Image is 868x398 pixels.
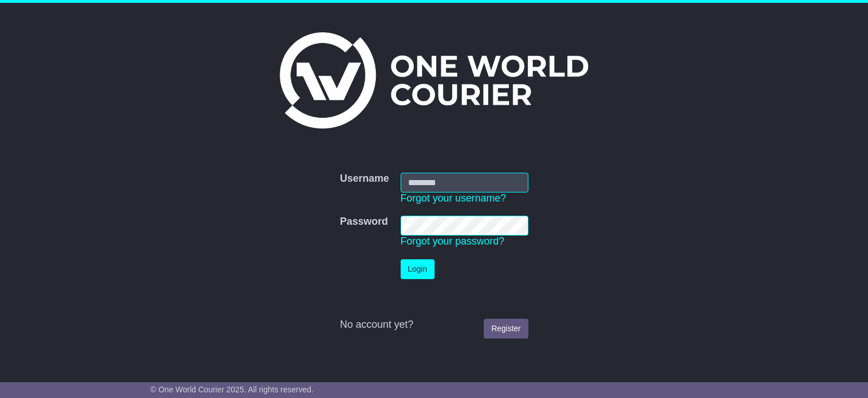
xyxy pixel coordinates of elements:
[340,173,389,185] label: Username
[340,319,528,331] div: No account yet?
[401,236,505,247] a: Forgot your password?
[150,385,314,394] span: © One World Courier 2025. All rights reserved.
[401,259,435,279] button: Login
[280,32,588,129] img: One World
[484,319,528,339] a: Register
[401,192,506,204] a: Forgot your username?
[340,216,388,228] label: Password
